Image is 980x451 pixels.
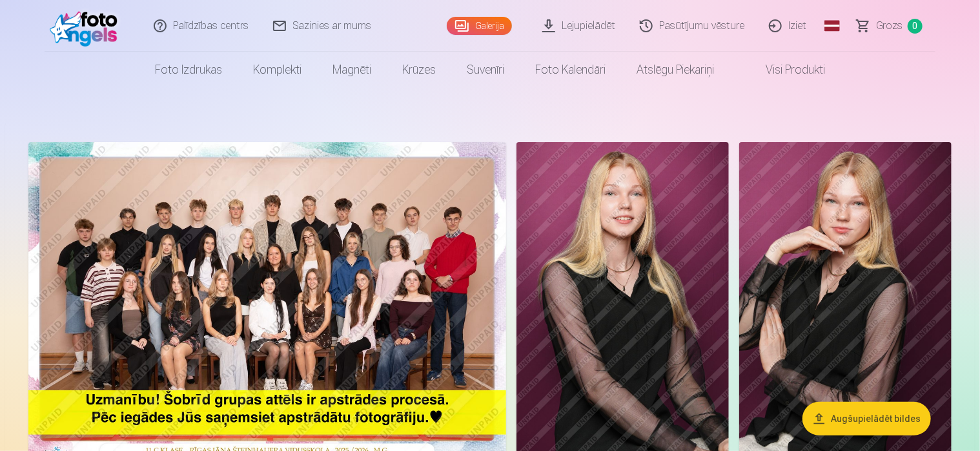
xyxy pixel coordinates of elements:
[387,52,451,88] a: Krūzes
[876,18,903,34] span: Grozs
[520,52,621,88] a: Foto kalendāri
[908,19,923,34] span: 0
[447,17,512,35] a: Galerija
[802,402,931,435] button: Augšupielādēt bildes
[238,52,317,88] a: Komplekti
[317,52,387,88] a: Magnēti
[50,5,124,47] img: /fa1
[730,52,841,88] a: Visi produkti
[139,52,238,88] a: Foto izdrukas
[621,52,730,88] a: Atslēgu piekariņi
[451,52,520,88] a: Suvenīri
